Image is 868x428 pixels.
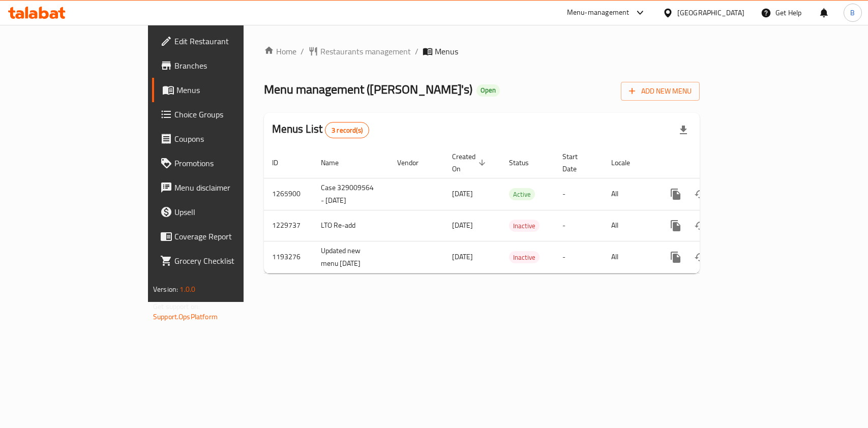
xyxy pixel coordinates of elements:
span: Menus [176,84,285,96]
button: more [664,182,688,206]
a: Grocery Checklist [152,249,293,273]
span: Coverage Report [174,230,285,242]
button: Change Status [688,245,712,269]
a: Support.OpsPlatform [153,310,218,323]
div: Export file [671,118,696,142]
span: Open [476,86,500,95]
a: Edit Restaurant [152,29,293,53]
button: Change Status [688,213,712,238]
div: Menu-management [567,7,630,19]
h2: Menus List [272,121,369,138]
td: All [603,210,655,241]
div: Inactive [509,251,540,263]
li: / [415,45,418,57]
span: Grocery Checklist [174,255,285,267]
a: Coupons [152,127,293,151]
div: Active [509,188,535,200]
span: Version: [153,283,178,296]
span: Get support on: [153,300,200,313]
td: LTO Re-add [313,210,389,241]
div: Total records count [325,122,369,138]
span: Locale [611,157,643,169]
nav: breadcrumb [264,45,700,57]
button: Change Status [688,182,712,206]
a: Choice Groups [152,102,293,127]
li: / [301,45,304,57]
td: Updated new menu [DATE] [313,241,389,273]
a: Upsell [152,200,293,224]
span: Inactive [509,252,540,263]
span: Menu disclaimer [174,181,285,194]
button: more [664,245,688,269]
span: 3 record(s) [325,126,369,135]
td: All [603,241,655,273]
td: Case 329009564 - [DATE] [313,178,389,210]
span: [DATE] [452,250,473,263]
span: Promotions [174,157,285,169]
table: enhanced table [264,147,769,273]
button: more [664,213,688,238]
a: Menus [152,78,293,102]
a: Menu disclaimer [152,175,293,200]
span: Vendor [397,157,432,169]
a: Coverage Report [152,224,293,249]
span: Created On [452,150,489,175]
a: Restaurants management [308,45,411,57]
span: Coupons [174,133,285,145]
div: Open [476,84,500,97]
span: Branches [174,59,285,72]
span: Edit Restaurant [174,35,285,47]
span: Active [509,189,535,200]
td: - [554,241,603,273]
th: Actions [655,147,769,178]
span: 1.0.0 [179,283,195,296]
div: [GEOGRAPHIC_DATA] [677,7,744,18]
span: ID [272,157,291,169]
span: [DATE] [452,187,473,200]
td: - [554,178,603,210]
span: Status [509,157,542,169]
span: Add New Menu [629,85,692,98]
span: Inactive [509,220,540,232]
span: Restaurants management [320,45,411,57]
span: Name [321,157,352,169]
span: B [850,7,855,18]
button: Add New Menu [621,82,700,101]
span: Menus [435,45,458,57]
td: All [603,178,655,210]
a: Promotions [152,151,293,175]
span: Menu management ( [PERSON_NAME]'s ) [264,78,472,101]
span: Choice Groups [174,108,285,120]
span: Upsell [174,206,285,218]
td: - [554,210,603,241]
a: Branches [152,53,293,78]
span: Start Date [562,150,591,175]
span: [DATE] [452,219,473,232]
